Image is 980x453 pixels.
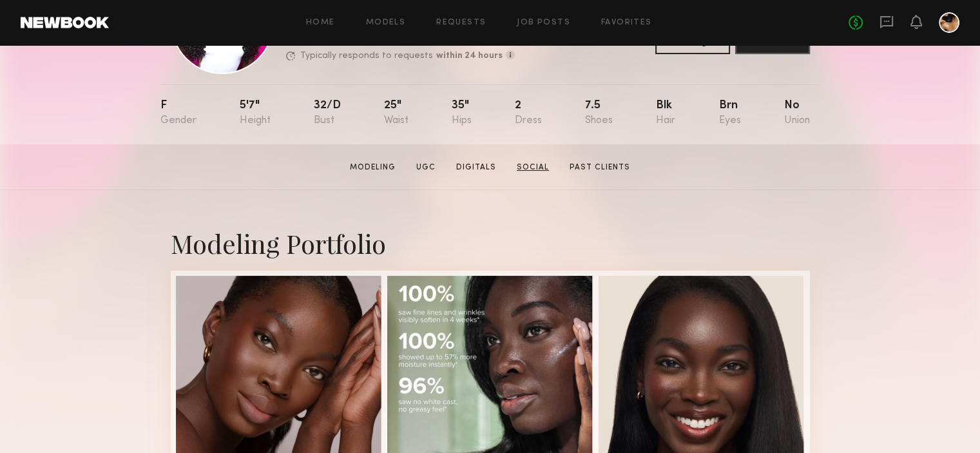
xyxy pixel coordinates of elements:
a: Past Clients [564,162,635,173]
div: 35" [452,100,472,126]
a: Favorites [601,19,652,27]
div: Blk [656,100,675,126]
p: Typically responds to requests [300,52,433,61]
div: 25" [384,100,408,126]
a: Digitals [451,162,501,173]
a: Modeling [345,162,401,173]
div: Modeling Portfolio [171,226,810,260]
a: Job Posts [517,19,570,27]
div: F [160,100,197,126]
a: Home [306,19,335,27]
div: Brn [718,100,740,126]
div: No [783,100,809,126]
div: 5'7" [240,100,271,126]
a: Social [512,162,554,173]
div: 7.5 [585,100,613,126]
b: within 24 hours [436,52,503,61]
a: UGC [411,162,441,173]
a: Requests [436,19,486,27]
div: 2 [515,100,542,126]
a: Models [366,19,405,27]
div: 32/d [314,100,341,126]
